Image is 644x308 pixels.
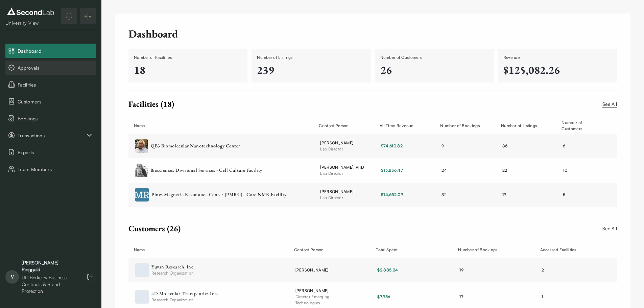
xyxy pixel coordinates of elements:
[320,140,361,146] div: [PERSON_NAME]
[5,145,96,159] button: Exports
[134,63,242,77] div: 18
[458,247,499,253] div: Number of Bookings
[5,77,96,92] button: Facilities
[377,294,418,300] div: $7,956
[150,167,307,173] div: Biosciences Divisional Services - Cell Culture Facility
[5,270,19,284] span: V
[5,61,96,75] button: Approvals
[135,164,148,177] img: Biosciences Divisional Services - Cell Culture Facility
[503,63,612,77] div: $125,082.26
[151,270,195,276] span: Research Organization
[135,188,149,202] img: Pines Magnetic Resonance Center (PMRC) - Core NMR Facility
[320,146,361,152] div: Lab Director
[128,99,174,109] div: Facilities (18)
[442,143,482,149] div: 9
[18,81,93,88] span: Facilities
[542,267,582,273] div: 2
[134,123,195,129] div: Name
[151,297,218,303] span: Research Organization
[294,247,335,253] div: Contact Person
[80,8,96,24] button: Expand/Collapse sidebar
[18,64,93,71] span: Approvals
[128,27,617,41] div: Dashboard
[18,98,93,105] span: Customers
[502,192,543,198] div: 19
[18,132,85,139] span: Transactions
[18,149,93,156] span: Exports
[22,259,77,273] div: [PERSON_NAME] Ringgold
[320,170,361,176] div: Lab Director
[380,63,488,77] div: 26
[320,195,361,201] div: Lab Director
[381,143,422,149] div: $74,610.82
[18,166,93,173] span: Team Members
[540,247,581,253] div: Accessed Facilities
[151,192,307,198] div: Pines Magnetic Resonance Center (PMRC) - Core NMR Facility
[22,274,77,294] div: UC Berkeley Business Contracts & Brand Protection
[84,271,96,283] button: Log out
[459,267,500,273] div: 19
[295,294,336,306] div: Director Emerging Technologies
[459,294,500,300] div: 17
[319,123,359,129] div: Contact Person
[5,162,96,176] button: Team Members
[257,63,365,77] div: 239
[128,223,181,234] div: Customers (26)
[295,267,336,273] div: [PERSON_NAME]
[503,54,612,61] div: Revenue
[5,111,96,125] button: Bookings
[542,294,582,300] div: 1
[502,143,543,149] div: 86
[502,167,543,173] div: 22
[602,225,617,232] a: See All
[602,100,617,108] a: See All
[320,164,361,170] div: [PERSON_NAME], PhD
[134,247,229,253] div: Name
[61,8,77,24] button: notifications
[563,192,603,198] div: 5
[563,143,603,149] div: 6
[563,167,603,173] div: 10
[320,189,361,195] div: [PERSON_NAME]
[5,44,96,58] button: Dashboard
[562,120,602,132] div: Number of Customers
[501,123,542,129] div: Number of Listings
[377,267,418,273] div: $2,885.24
[442,167,482,173] div: 24
[381,192,422,198] div: $14,652.09
[135,139,148,153] img: QB3 Biomolecular Nanotechnology Center
[134,54,242,61] div: Number of Facilities
[151,143,307,149] div: QB3 Biomolecular Nanotechnology Center
[5,128,96,142] button: Transactions
[257,54,365,61] div: Number of Listings
[376,247,416,253] div: Total Spent
[381,167,422,173] div: $13,836.47
[295,288,336,294] div: [PERSON_NAME]
[380,54,488,61] div: Number of Customers
[380,123,420,129] div: All Time Revenue
[440,123,481,129] div: Number of Bookings
[5,20,56,26] div: University View
[442,192,482,198] div: 32
[18,115,93,122] span: Bookings
[5,128,96,142] div: Transactions sub items
[5,6,56,17] img: logo
[18,47,93,54] span: Dashboard
[151,291,218,297] div: 4D Molecular Therapeutics Inc.
[5,94,96,109] button: Customers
